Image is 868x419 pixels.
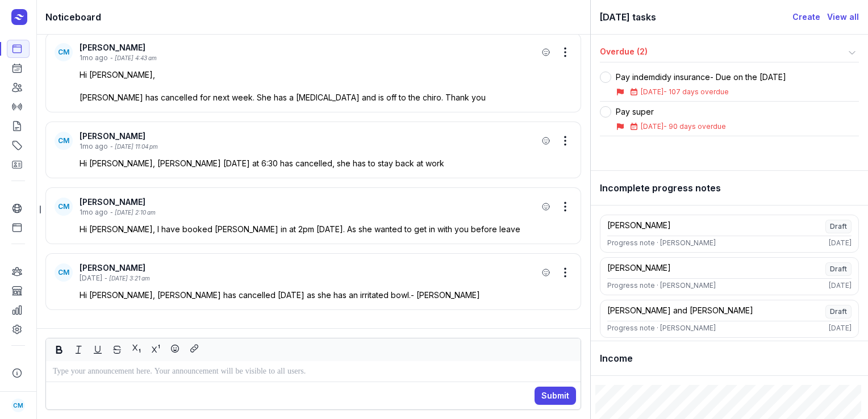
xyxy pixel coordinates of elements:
div: [PERSON_NAME] [80,42,538,53]
div: Pay super [616,106,726,118]
div: Progress note · [PERSON_NAME] [607,238,716,248]
span: [DATE] [641,122,663,131]
div: Progress note · [PERSON_NAME] [607,324,716,333]
div: [DATE] tasks [600,9,792,25]
a: [PERSON_NAME] and [PERSON_NAME]DraftProgress note · [PERSON_NAME][DATE] [600,300,859,338]
div: Overdue (2) [600,46,845,60]
p: Hi [PERSON_NAME], [80,69,572,81]
p: Hi [PERSON_NAME], I have booked [PERSON_NAME] in at 2pm [DATE]. As she wanted to get in with you ... [80,224,572,235]
span: Draft [825,220,852,233]
a: [PERSON_NAME]DraftProgress note · [PERSON_NAME][DATE] [600,215,859,253]
div: [DATE] [829,324,852,333]
div: [PERSON_NAME] [80,262,538,274]
span: CM [58,268,69,277]
div: 1mo ago [80,208,108,217]
span: CM [58,136,69,145]
div: - [DATE] 11:04 pm [110,143,158,151]
div: Pay indemdidy insurance- Due on the [DATE] [616,72,786,83]
p: Hi [PERSON_NAME], [PERSON_NAME] has cancelled [DATE] as she has an irritated bowl.- [PERSON_NAME] [80,290,572,301]
div: Income [591,341,868,376]
span: CM [58,202,69,211]
a: View all [827,10,859,24]
span: Submit [541,389,569,403]
div: - [DATE] 3:21 am [105,274,150,283]
span: CM [58,48,69,57]
div: 1mo ago [80,142,108,151]
div: [PERSON_NAME] [607,220,671,233]
a: [PERSON_NAME]DraftProgress note · [PERSON_NAME][DATE] [600,257,859,295]
span: Draft [825,305,852,319]
div: [PERSON_NAME] [80,196,538,208]
span: - 107 days overdue [663,87,729,96]
div: [PERSON_NAME] [80,131,538,142]
button: Submit [535,387,576,405]
div: [DATE] [80,274,102,283]
span: - 90 days overdue [663,122,726,131]
div: - [DATE] 4:43 am [110,54,157,62]
div: - [DATE] 2:10 am [110,208,156,217]
a: Create [792,10,820,24]
p: Hi [PERSON_NAME], [PERSON_NAME] [DATE] at 6:30 has cancelled, she has to stay back at work [80,158,572,169]
div: Progress note · [PERSON_NAME] [607,281,716,290]
div: [PERSON_NAME] and [PERSON_NAME] [607,305,753,319]
div: Incomplete progress notes [591,171,868,206]
span: CM [13,399,23,412]
span: Draft [825,262,852,276]
div: [DATE] [829,238,852,248]
div: [DATE] [829,281,852,290]
div: 1mo ago [80,53,108,62]
div: [PERSON_NAME] [607,262,671,276]
span: [DATE] [641,87,663,96]
p: [PERSON_NAME] has cancelled for next week. She has a [MEDICAL_DATA] and is off to the chiro. Than... [80,92,572,103]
